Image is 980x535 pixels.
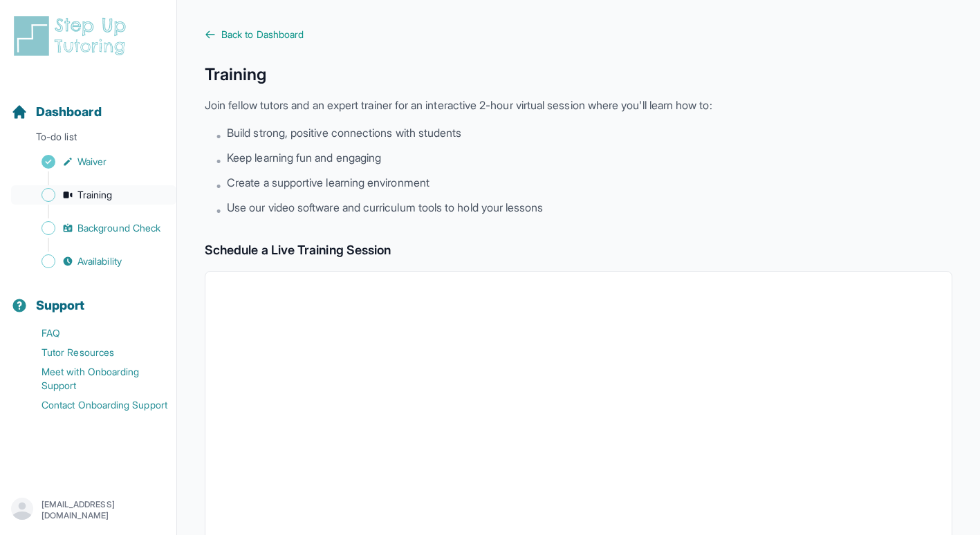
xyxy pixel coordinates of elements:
span: • [216,202,221,218]
span: Use our video software and curriculum tools to hold your lessons [227,199,543,216]
a: Availability [11,252,176,271]
span: Back to Dashboard [221,28,304,41]
span: Waiver [77,155,107,169]
span: Build strong, positive connections with students [227,124,461,141]
a: Training [11,185,176,205]
span: Support [36,296,85,315]
img: logo [11,14,134,58]
span: Create a supportive learning environment [227,174,429,191]
a: Background Check [11,218,176,238]
button: [EMAIL_ADDRESS][DOMAIN_NAME] [11,498,165,523]
span: Keep learning fun and engaging [227,149,381,166]
span: Training [77,188,113,202]
span: • [216,152,221,169]
p: To-do list [6,130,171,149]
a: Waiver [11,152,176,171]
a: Tutor Resources [11,343,176,362]
a: Dashboard [11,102,102,122]
span: Background Check [77,221,160,235]
a: Contact Onboarding Support [11,395,176,415]
p: Join fellow tutors and an expert trainer for an interactive 2-hour virtual session where you'll l... [205,97,952,113]
span: • [216,177,221,194]
button: Support [6,274,171,321]
span: Dashboard [36,102,102,122]
a: FAQ [11,323,176,343]
button: Dashboard [6,80,171,127]
span: • [216,127,221,144]
span: Availability [77,254,122,268]
a: Back to Dashboard [205,28,952,41]
h1: Training [205,64,952,86]
p: [EMAIL_ADDRESS][DOMAIN_NAME] [41,499,165,521]
a: Meet with Onboarding Support [11,362,176,395]
h2: Schedule a Live Training Session [205,241,952,260]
